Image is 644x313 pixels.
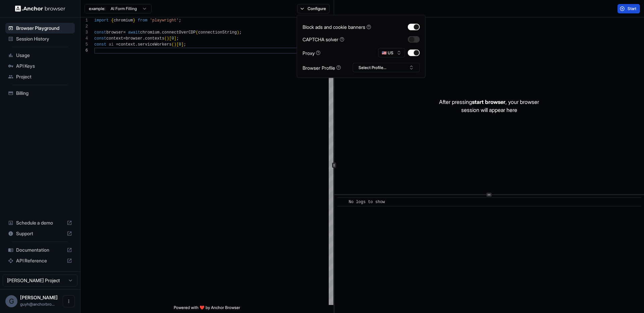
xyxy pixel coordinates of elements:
span: Documentation [16,247,64,253]
div: Browser Profile [303,64,341,71]
div: 1 [80,17,88,23]
span: 0 [171,36,174,41]
div: Project [5,71,75,82]
button: Open menu [63,295,75,307]
div: 2 [80,23,88,29]
button: Select Profile... [353,63,420,72]
span: = [123,36,125,41]
p: After pressing , your browser session will appear here [439,98,539,114]
span: chromium [140,30,160,35]
div: Billing [5,88,75,99]
span: Session History [16,36,72,42]
span: ​ [340,199,344,205]
img: Anchor Logo [15,5,65,12]
span: [ [176,42,179,47]
span: ( [196,30,198,35]
span: API Reference [16,257,64,264]
span: ) [174,42,176,47]
span: ; [239,30,241,35]
div: Usage [5,50,75,61]
span: ] [174,36,176,41]
span: ( [171,42,174,47]
span: Usage [16,52,72,59]
span: Project [16,73,72,80]
span: ) [237,30,239,35]
span: chromium [114,18,133,23]
span: . [143,36,145,41]
span: ] [181,42,183,47]
div: Schedule a demo [5,217,75,228]
span: . [135,42,138,47]
div: Proxy [303,49,321,56]
span: const [94,30,106,35]
div: G [5,295,17,307]
div: API Reference [5,255,75,266]
span: . [159,30,162,35]
span: start browser [472,99,505,105]
span: [ [169,36,171,41]
button: 🇺🇸 US [378,48,405,58]
button: Start [618,4,640,13]
span: import [94,18,109,23]
span: const [94,36,106,41]
span: browser [126,36,143,41]
div: CAPTCHA solver [303,36,344,43]
div: API Keys [5,61,75,71]
div: 4 [80,36,88,42]
span: { [111,18,113,23]
span: = [116,42,118,47]
div: Block ads and cookie banners [303,23,371,30]
div: Documentation [5,245,75,255]
span: connectOverCDP [162,30,196,35]
div: Session History [5,34,75,44]
span: const [94,42,106,47]
span: Browser Playground [16,25,72,32]
span: browser [106,30,123,35]
span: ; [176,36,179,41]
span: Support [16,230,64,237]
span: = [123,30,125,35]
span: ai [109,42,113,47]
div: Browser Playground [5,23,75,34]
span: 0 [179,42,181,47]
span: guyh@anchorbrowser.io [20,302,55,307]
span: contexts [145,36,164,41]
span: 'playwright' [150,18,179,23]
span: from [138,18,148,23]
div: 6 [80,48,88,54]
span: Powered with ❤️ by Anchor Browser [174,305,240,313]
span: serviceWorkers [138,42,172,47]
span: Schedule a demo [16,220,64,226]
span: await [128,30,140,35]
span: API Keys [16,63,72,69]
span: context [106,36,123,41]
span: context [118,42,135,47]
div: 5 [80,42,88,48]
div: Support [5,228,75,239]
span: No logs to show [349,200,385,204]
span: ; [179,18,181,23]
span: Billing [16,90,72,97]
span: } [133,18,135,23]
span: ) [167,36,169,41]
span: ; [184,42,186,47]
button: Configure [297,4,330,13]
span: Start [628,6,637,11]
span: ( [164,36,167,41]
span: connectionString [198,30,237,35]
span: example: [89,6,105,11]
span: Guy Hayou [20,295,58,300]
div: 3 [80,29,88,36]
